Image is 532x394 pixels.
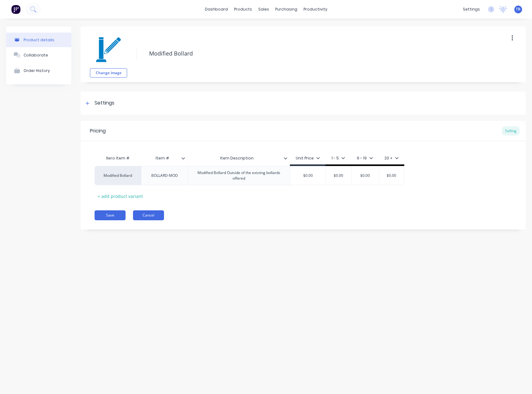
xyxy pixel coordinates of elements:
[188,152,290,164] div: Item Description
[133,210,164,220] button: Cancel
[24,38,54,42] div: Product details
[141,152,188,164] div: Item #
[24,53,48,57] div: Collaborate
[331,155,345,161] div: 1 - 5
[231,5,255,14] div: products
[90,68,127,78] button: Change image
[11,5,20,14] img: Factory
[24,68,50,73] div: Order History
[202,5,231,14] a: dashboard
[93,34,124,65] img: file
[146,46,487,61] textarea: Modified Bollard
[6,63,71,78] button: Order History
[300,5,330,14] div: productivity
[296,155,320,161] div: Unit Price
[460,5,483,14] div: settings
[95,166,404,185] div: Modified BollardBOLLARD-MODModified Bollard Outside of the existing bollards offered$0.00$0.00$0....
[376,168,407,183] div: $0.00
[101,173,135,178] div: Modified Bollard
[190,169,287,182] div: Modified Bollard Outside of the existing bollards offered
[95,210,126,220] button: Save
[516,7,521,12] span: TR
[323,168,354,183] div: $0.00
[95,99,114,107] div: Settings
[357,155,373,161] div: 6 - 19
[350,168,381,183] div: $0.00
[6,33,71,47] button: Product details
[272,5,300,14] div: purchasing
[6,47,71,63] button: Collaborate
[188,150,286,166] div: Item Description
[255,5,272,14] div: sales
[384,155,399,161] div: 20 +
[90,127,106,135] div: Pricing
[90,31,127,78] div: fileChange image
[290,168,326,183] div: $0.00
[146,172,183,180] div: BOLLARD-MOD
[95,191,146,201] div: + add product variant
[95,152,141,164] div: Xero Item #
[502,126,520,136] div: Selling
[141,150,184,166] div: Item #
